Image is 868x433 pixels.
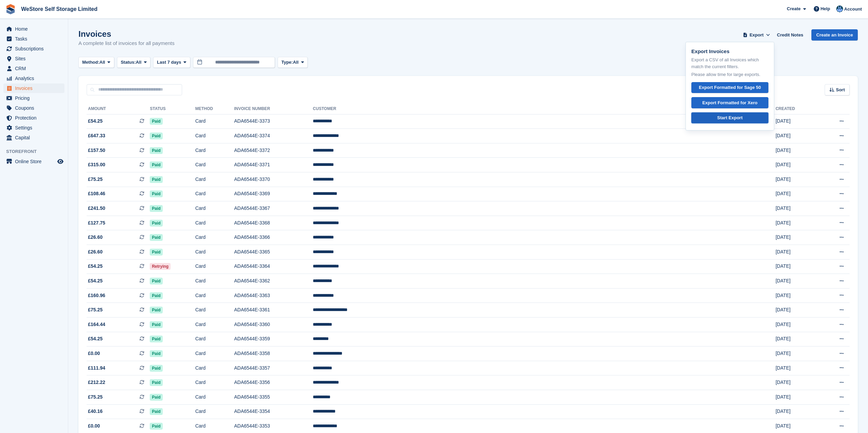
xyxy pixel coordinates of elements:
span: Paid [150,365,162,372]
span: Paid [150,292,162,299]
div: Export Formatted for Xero [702,99,757,106]
a: Export Formatted for Sage 50 [691,82,768,93]
td: Card [195,274,234,289]
a: menu [3,123,64,133]
span: Paid [150,161,162,168]
span: Sites [15,54,56,63]
button: Export [741,29,771,41]
td: ADA6544E-3363 [234,288,313,303]
span: All [293,59,299,66]
span: Paid [150,234,162,241]
span: Online Store [15,157,56,166]
span: Paid [150,190,162,197]
span: Paid [150,278,162,284]
td: Card [195,187,234,201]
span: Account [844,6,862,13]
span: £26.60 [88,248,103,256]
span: Retrying [150,263,171,270]
span: £127.75 [88,219,105,227]
span: Method: [82,59,100,66]
img: stora-icon-8386f47178a22dfd0bd8f6a31ec36ba5ce8667c1dd55bd0f319d3a0aa187defe.svg [5,4,16,14]
span: £0.00 [88,422,100,430]
span: Capital [15,133,56,142]
td: Card [195,375,234,390]
td: [DATE] [776,143,818,158]
span: Paid [150,423,162,430]
th: Customer [313,104,756,114]
td: ADA6544E-3369 [234,187,313,201]
td: ADA6544E-3356 [234,375,313,390]
td: [DATE] [776,259,818,274]
span: £315.00 [88,161,105,168]
button: Type: All [278,57,308,68]
span: £647.33 [88,132,105,139]
th: Created [776,104,818,114]
span: £0.00 [88,350,100,357]
h1: Invoices [78,29,175,38]
span: Paid [150,307,162,313]
td: Card [195,143,234,158]
a: menu [3,54,64,63]
a: menu [3,83,64,93]
span: Paid [150,249,162,256]
td: Card [195,216,234,230]
span: Protection [15,113,56,123]
td: Card [195,390,234,404]
span: £75.25 [88,306,103,313]
span: Analytics [15,74,56,83]
td: Card [195,288,234,303]
td: [DATE] [776,390,818,404]
td: Card [195,361,234,375]
span: £212.22 [88,379,105,386]
td: [DATE] [776,114,818,129]
span: Create [787,5,800,12]
td: Card [195,129,234,143]
th: Amount [87,104,150,114]
td: Card [195,201,234,216]
td: ADA6544E-3364 [234,259,313,274]
a: Create an Invoice [811,29,858,41]
td: ADA6544E-3361 [234,303,313,318]
p: Export Invoices [691,48,768,56]
td: [DATE] [776,201,818,216]
span: £111.94 [88,365,105,372]
a: menu [3,133,64,142]
span: Last 7 days [157,59,181,66]
span: Paid [150,205,162,212]
td: ADA6544E-3359 [234,332,313,346]
td: [DATE] [776,274,818,289]
td: Card [195,259,234,274]
th: Status [150,104,195,114]
td: ADA6544E-3374 [234,129,313,143]
span: Subscriptions [15,44,56,53]
td: ADA6544E-3354 [234,404,313,419]
a: menu [3,64,64,73]
span: Settings [15,123,56,133]
div: Export Formatted for Sage 50 [699,84,761,91]
span: Paid [150,118,162,125]
a: Start Export [691,112,768,124]
span: £54.25 [88,263,103,270]
span: £75.25 [88,176,103,183]
td: Card [195,303,234,318]
span: Tasks [15,34,56,44]
span: Home [15,24,56,34]
span: Paid [150,350,162,357]
td: [DATE] [776,303,818,318]
td: [DATE] [776,172,818,187]
td: [DATE] [776,346,818,361]
td: Card [195,114,234,129]
span: Help [821,5,830,12]
td: ADA6544E-3358 [234,346,313,361]
span: Paid [150,220,162,227]
p: Please allow time for large exports. [691,71,768,78]
span: Storefront [6,148,68,155]
td: Card [195,158,234,172]
td: ADA6544E-3370 [234,172,313,187]
td: ADA6544E-3366 [234,230,313,245]
td: ADA6544E-3355 [234,390,313,404]
td: [DATE] [776,404,818,419]
span: Pricing [15,93,56,103]
td: [DATE] [776,187,818,201]
span: Invoices [15,83,56,93]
